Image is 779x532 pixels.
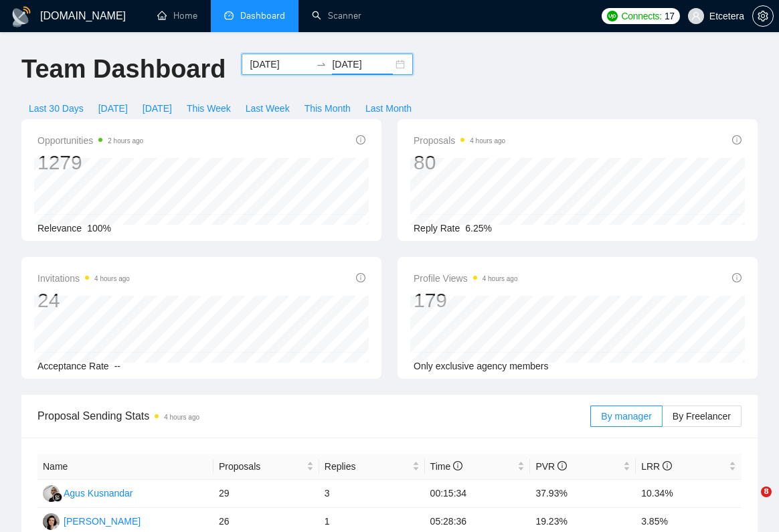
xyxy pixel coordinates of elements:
time: 4 hours ago [470,137,505,145]
span: [DATE] [143,101,172,116]
span: 100% [87,223,111,234]
div: Agus Kusnandar [64,486,133,501]
span: Replies [325,459,410,474]
input: End date [332,57,393,72]
button: [DATE] [135,98,179,119]
div: 24 [37,288,130,313]
iframe: Intercom live chat [733,486,766,519]
td: 3 [319,480,425,508]
td: 00:15:34 [425,480,531,508]
span: 17 [665,9,675,23]
span: Dashboard [240,10,285,21]
th: Name [37,454,213,480]
img: upwork-logo.png [607,11,618,21]
span: By Freelancer [673,411,731,422]
a: AKAgus Kusnandar [43,487,133,498]
a: setting [752,11,774,21]
span: Last Month [365,101,412,116]
button: [DATE] [91,98,135,119]
span: Opportunities [37,132,143,149]
span: info-circle [732,273,742,282]
button: Last 30 Days [21,98,91,119]
time: 2 hours ago [108,137,143,145]
span: dashboard [224,11,234,20]
div: [PERSON_NAME] [64,514,141,529]
span: Proposal Sending Stats [37,408,590,424]
span: info-circle [356,273,365,282]
span: Last Week [246,101,290,116]
span: Proposals [219,459,304,474]
span: Proposals [414,132,505,149]
span: PVR [535,461,567,472]
img: logo [11,6,32,27]
a: TT[PERSON_NAME] [43,515,141,526]
td: 37.93% [530,480,636,508]
button: This Week [179,98,238,119]
span: 8 [761,486,772,497]
span: Time [430,461,462,472]
span: -- [114,361,120,371]
span: This Month [305,101,351,116]
img: gigradar-bm.png [53,493,62,502]
span: info-circle [356,135,365,145]
span: to [316,59,327,70]
a: searchScanner [312,10,361,21]
span: info-circle [732,135,742,145]
span: Acceptance Rate [37,361,109,371]
span: info-circle [663,461,672,470]
span: Reply Rate [414,223,460,234]
td: 29 [213,480,319,508]
span: This Week [187,101,231,116]
button: This Month [297,98,358,119]
span: user [691,11,701,21]
span: Only exclusive agency members [414,361,549,371]
span: Last 30 Days [29,101,84,116]
span: By manager [601,411,651,422]
a: homeHome [157,10,197,21]
input: Start date [250,57,311,72]
span: 6.25% [465,223,492,234]
span: [DATE] [98,101,128,116]
h1: Team Dashboard [21,54,226,85]
button: setting [752,5,774,27]
span: swap-right [316,59,327,70]
div: 80 [414,150,505,175]
button: Last Month [358,98,419,119]
span: Invitations [37,270,130,286]
time: 4 hours ago [94,275,130,282]
time: 4 hours ago [483,275,518,282]
button: Last Week [238,98,297,119]
img: AK [43,485,60,502]
span: info-circle [557,461,567,470]
th: Proposals [213,454,319,480]
span: info-circle [453,461,462,470]
div: 179 [414,288,518,313]
div: 1279 [37,150,143,175]
img: TT [43,513,60,530]
td: 10.34% [636,480,742,508]
th: Replies [319,454,425,480]
span: setting [753,11,773,21]
span: Relevance [37,223,82,234]
span: Profile Views [414,270,518,286]
span: Connects: [622,9,662,23]
time: 4 hours ago [164,414,199,421]
span: LRR [641,461,672,472]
